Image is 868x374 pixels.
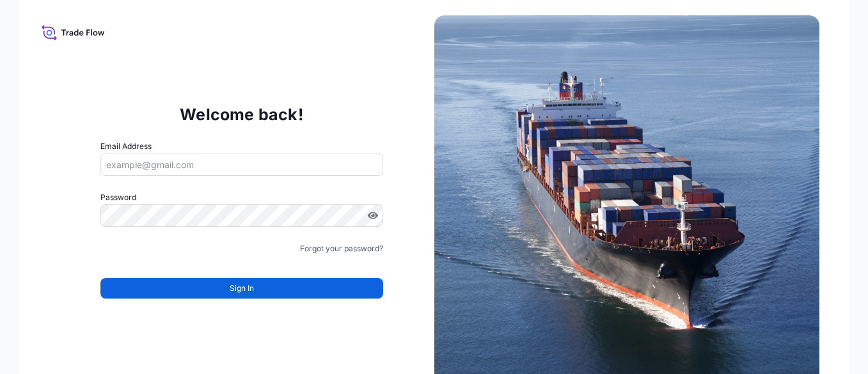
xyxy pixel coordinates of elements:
span: Sign In [230,282,254,295]
button: Sign In [100,278,383,299]
a: Forgot your password? [300,242,383,255]
label: Password [100,191,383,204]
p: Welcome back! [180,104,303,125]
input: example@gmail.com [100,153,383,176]
button: Show password [368,210,378,221]
label: Email Address [100,140,152,153]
